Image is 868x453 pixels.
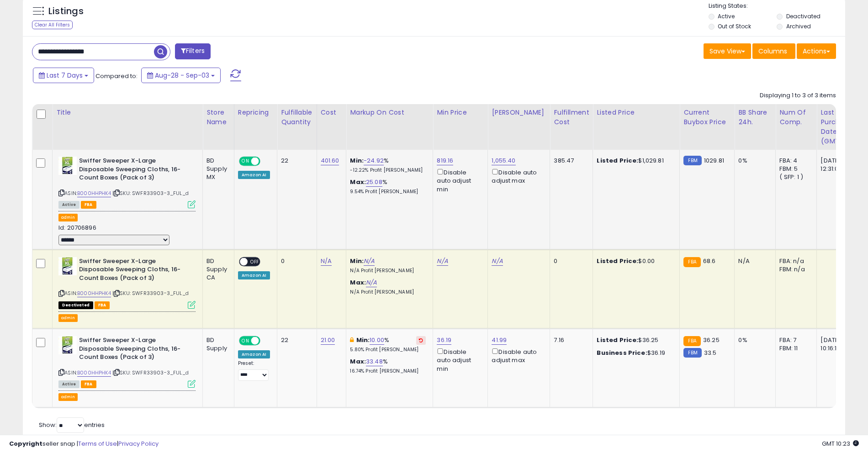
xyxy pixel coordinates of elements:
div: Repricing [238,108,273,117]
div: $36.19 [597,349,672,357]
div: 0% [738,336,768,344]
a: 21.00 [321,336,335,345]
div: % [350,157,426,174]
a: 10.00 [370,336,384,345]
div: Clear All Filters [32,21,73,29]
p: N/A Profit [PERSON_NAME] [350,289,426,295]
button: Aug-28 - Sep-03 [141,68,221,83]
a: N/A [364,257,375,266]
label: Active [718,12,735,20]
a: N/A [437,257,448,266]
div: [PERSON_NAME] [492,108,546,117]
div: ASIN: [58,157,196,207]
b: Max: [350,357,366,366]
a: 36.19 [437,336,451,345]
button: Save View [704,43,751,59]
label: Out of Stock [718,22,751,30]
a: 25.08 [366,178,382,187]
p: -12.22% Profit [PERSON_NAME] [350,167,426,174]
div: Listed Price [597,108,676,117]
div: seller snap | | [9,440,159,448]
label: Deactivated [786,12,820,20]
span: Show: entries [39,421,105,429]
img: 41ngdoxieDL._SL40_.jpg [58,257,77,275]
div: Disable auto adjust min [437,167,481,194]
small: FBM [683,348,701,358]
p: 9.54% Profit [PERSON_NAME] [350,189,426,195]
span: 1029.81 [704,156,724,165]
button: admin [58,314,78,322]
div: FBM: 5 [779,165,810,173]
button: Columns [752,43,795,59]
span: OFF [248,258,262,265]
span: Aug-28 - Sep-03 [155,71,209,80]
p: Listing States: [709,2,845,11]
span: 36.25 [703,336,720,344]
button: admin [58,214,78,221]
div: Amazon AI [238,350,270,358]
span: FBA [81,201,96,209]
span: OFF [259,337,274,345]
b: Swiffer Sweeper X-Large Disposable Sweeping Cloths, 16-Count Boxes (Pack of 3) [79,257,190,285]
button: Filters [175,43,211,59]
small: FBM [683,156,701,165]
div: 0 [554,257,586,265]
div: FBA: 4 [779,157,810,165]
a: N/A [366,278,377,287]
div: [DATE] 10:16:12 [820,336,851,353]
div: ASIN: [58,336,196,387]
span: 33.5 [704,348,717,357]
div: $1,029.81 [597,157,672,165]
div: Title [56,108,199,117]
a: B000HHPHK4 [77,190,111,197]
span: Columns [758,47,787,56]
span: OFF [259,158,274,165]
div: Amazon AI [238,271,270,279]
span: 68.6 [703,257,716,265]
b: Swiffer Sweeper X-Large Disposable Sweeping Cloths, 16-Count Boxes (Pack of 3) [79,336,190,364]
div: Disable auto adjust max [492,347,543,364]
div: BD Supply CA [206,257,227,282]
div: FBA: 7 [779,336,810,344]
b: Listed Price: [597,336,638,344]
div: 0 [281,257,309,265]
span: | SKU: SWFR33903-3_FUL_d [112,369,189,376]
span: 2025-09-11 10:23 GMT [822,439,859,448]
a: 33.48 [366,357,383,366]
span: ON [240,158,251,165]
div: Num of Comp. [779,108,813,127]
div: Min Price [437,108,484,117]
b: Swiffer Sweeper X-Large Disposable Sweeping Cloths, 16-Count Boxes (Pack of 3) [79,157,190,184]
div: Displaying 1 to 3 of 3 items [760,91,836,100]
button: Actions [797,43,836,59]
p: 16.74% Profit [PERSON_NAME] [350,368,426,374]
a: Privacy Policy [118,439,159,448]
b: Min: [350,257,364,265]
a: B000HHPHK4 [77,290,111,297]
span: Compared to: [95,72,138,80]
a: 1,055.40 [492,156,515,165]
span: ON [240,337,251,345]
span: All listings currently available for purchase on Amazon [58,201,79,209]
div: % [350,336,426,353]
div: ASIN: [58,257,196,308]
div: 22 [281,157,309,165]
div: Markup on Cost [350,108,429,117]
a: Terms of Use [78,439,117,448]
th: The percentage added to the cost of goods (COGS) that forms the calculator for Min & Max prices. [346,104,433,150]
div: % [350,178,426,195]
div: Disable auto adjust max [492,167,543,185]
img: 41ngdoxieDL._SL40_.jpg [58,157,77,175]
button: admin [58,393,78,401]
span: Id: 20706896 [58,223,96,232]
a: N/A [492,257,503,266]
b: Listed Price: [597,156,638,165]
a: 41.99 [492,336,507,345]
div: $36.25 [597,336,672,344]
div: Last Purchase Date (GMT) [820,108,854,146]
div: BD Supply MX [206,157,227,182]
div: $0.00 [597,257,672,265]
div: Current Buybox Price [683,108,730,127]
div: 22 [281,336,309,344]
p: 5.80% Profit [PERSON_NAME] [350,347,426,353]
